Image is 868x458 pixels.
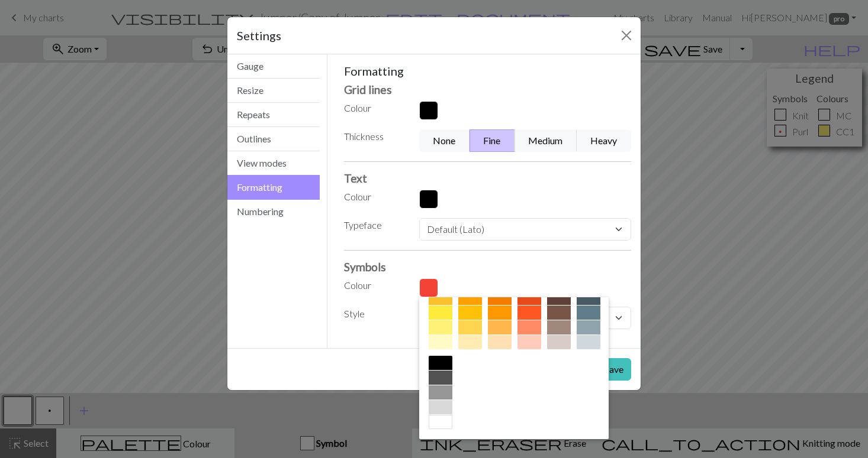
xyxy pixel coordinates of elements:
[429,400,452,414] div: #D9D9D9
[337,101,412,115] label: Colour
[337,129,412,147] label: Thickness
[488,335,512,349] div: #ffe0b2
[344,171,632,185] h3: Text
[547,335,571,349] div: #d7ccc8
[577,129,631,152] button: Heavy
[517,320,541,334] div: #ff8a65
[517,306,541,320] div: #ff5722
[617,26,636,45] button: Close
[429,356,452,370] div: #000000
[337,307,412,324] label: Style
[227,200,320,223] button: Numbering
[488,320,512,334] div: #ffb74d
[458,320,482,334] div: #ffd54f
[429,320,452,334] div: #fff176
[419,129,470,152] button: None
[227,54,320,79] button: Gauge
[470,129,515,152] button: Fine
[227,151,320,176] button: View modes
[227,127,320,151] button: Outlines
[547,306,571,320] div: #795548
[517,291,541,305] div: #e64a19
[488,291,512,305] div: #f57c00
[547,320,571,334] div: #a1887f
[227,175,320,200] button: Formatting
[517,335,541,349] div: #ffccbc
[488,306,512,320] div: #ff9800
[344,64,632,78] h5: Formatting
[337,278,412,293] label: Colour
[429,415,452,429] div: #FFFFFF
[429,291,452,305] div: #fbc02d
[577,306,600,320] div: #607d8b
[597,358,631,381] button: Save
[458,306,482,320] div: #ffc107
[429,385,452,399] div: #969696
[227,103,320,127] button: Repeats
[429,306,452,320] div: #ffeb3b
[227,79,320,103] button: Resize
[577,335,600,349] div: #cfd8dc
[337,190,412,204] label: Colour
[344,260,632,274] h3: Symbols
[515,129,577,152] button: Medium
[237,27,281,44] h5: Settings
[337,218,412,236] label: Typeface
[458,291,482,305] div: #ffa000
[577,320,600,334] div: #90a4ae
[429,335,452,349] div: #fff9c4
[429,371,452,385] div: #525252
[344,83,632,96] h3: Grid lines
[458,335,482,349] div: #ffecb3
[547,291,571,305] div: #5d4037
[577,291,600,305] div: #455a64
